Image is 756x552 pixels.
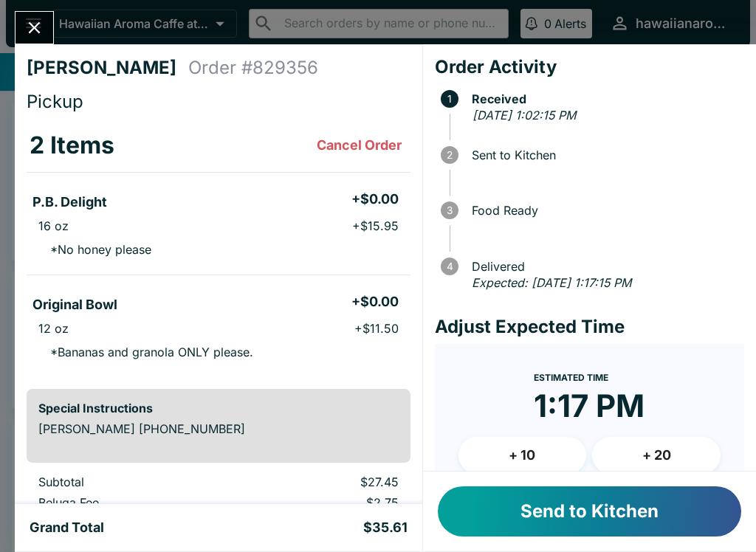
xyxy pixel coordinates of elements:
[464,204,744,217] span: Food Ready
[27,119,410,377] table: orders table
[458,437,587,474] button: + 10
[38,475,233,489] p: Subtotal
[464,92,744,106] span: Received
[351,293,399,311] h5: + $0.00
[435,56,744,78] h4: Order Activity
[16,12,53,44] button: Close
[438,486,741,537] button: Send to Kitchen
[38,421,399,436] p: [PERSON_NAME] [PHONE_NUMBER]
[38,401,399,415] h6: Special Instructions
[363,519,408,537] h5: $35.61
[447,93,452,105] text: 1
[32,193,107,211] h5: P.B. Delight
[38,242,151,257] p: * No honey please
[351,190,399,208] h5: + $0.00
[311,131,408,160] button: Cancel Order
[447,149,453,161] text: 2
[30,519,104,537] h5: Grand Total
[38,321,69,336] p: 12 oz
[472,275,631,290] em: Expected: [DATE] 1:17:15 PM
[472,108,576,123] em: [DATE] 1:02:15 PM
[447,204,453,216] text: 3
[38,218,69,233] p: 16 oz
[352,218,399,233] p: + $15.95
[257,475,399,489] p: $27.45
[592,437,721,474] button: + 20
[446,261,453,272] text: 4
[534,372,608,383] span: Estimated Time
[38,345,253,359] p: * Bananas and granola ONLY please.
[27,91,83,112] span: Pickup
[464,148,744,162] span: Sent to Kitchen
[464,260,744,273] span: Delivered
[257,495,399,510] p: $2.75
[435,316,744,338] h4: Adjust Expected Time
[534,387,645,425] time: 1:17 PM
[32,296,117,314] h5: Original Bowl
[354,321,399,336] p: + $11.50
[188,57,318,79] h4: Order # 829356
[30,131,114,160] h3: 2 Items
[27,57,188,79] h4: [PERSON_NAME]
[38,495,233,510] p: Beluga Fee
